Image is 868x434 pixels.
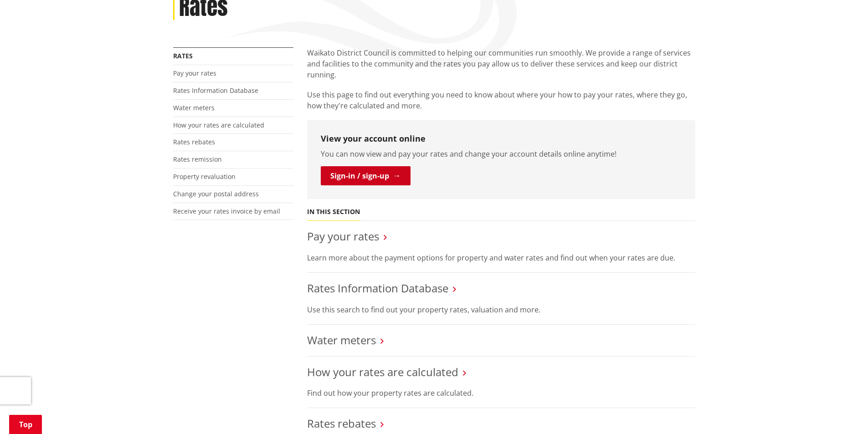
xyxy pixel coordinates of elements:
a: Change your postal address [173,189,259,198]
h5: In this section [307,208,360,216]
a: Water meters [173,103,215,112]
h3: View your account online [321,134,682,144]
p: Use this page to find out everything you need to know about where your how to pay your rates, whe... [307,89,695,111]
a: How your rates are calculated [173,121,264,129]
p: Find out how your property rates are calculated. [307,388,695,398]
p: Use this search to find out your property rates, valuation and more. [307,304,695,315]
a: Rates Information Database [307,281,448,296]
a: Rates rebates [173,138,215,146]
a: Receive your rates invoice by email [173,207,280,215]
a: Water meters [307,332,376,347]
a: How your rates are calculated [307,364,458,379]
a: Rates Information Database [173,86,258,95]
a: Rates remission [173,155,222,163]
a: Pay your rates [307,229,379,244]
p: Learn more about the payment options for property and water rates and find out when your rates ar... [307,252,695,263]
p: Waikato District Council is committed to helping our communities run smoothly. We provide a range... [307,47,695,80]
a: Property revaluation [173,172,236,181]
p: You can now view and pay your rates and change your account details online anytime! [321,148,682,159]
a: Top [9,415,42,434]
a: Rates [173,51,193,60]
iframe: Messenger Launcher [826,396,859,429]
a: Sign-in / sign-up [321,166,411,185]
a: Rates rebates [307,416,376,431]
a: Pay your rates [173,69,216,77]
